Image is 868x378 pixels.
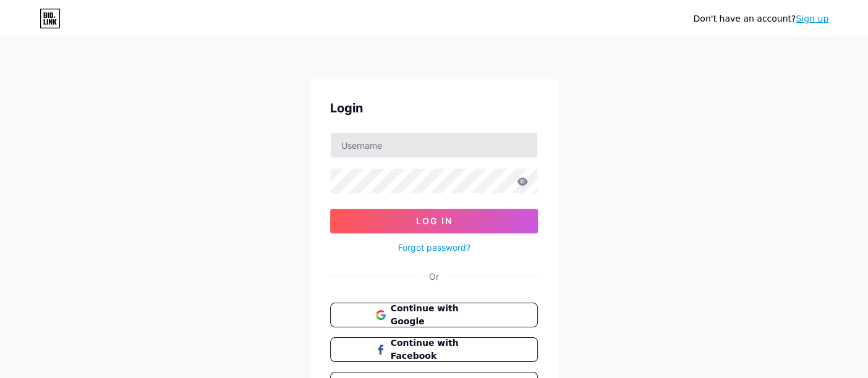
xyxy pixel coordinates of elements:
[391,302,493,328] span: Continue with Google
[693,12,828,25] div: Don't have an account?
[330,99,538,117] div: Login
[398,241,470,254] a: Forgot password?
[330,303,538,327] button: Continue with Google
[330,337,538,362] button: Continue with Facebook
[796,14,828,23] a: Sign up
[331,133,537,157] input: Username
[330,209,538,233] button: Log In
[416,216,453,226] span: Log In
[391,337,493,363] span: Continue with Facebook
[429,270,439,283] div: Or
